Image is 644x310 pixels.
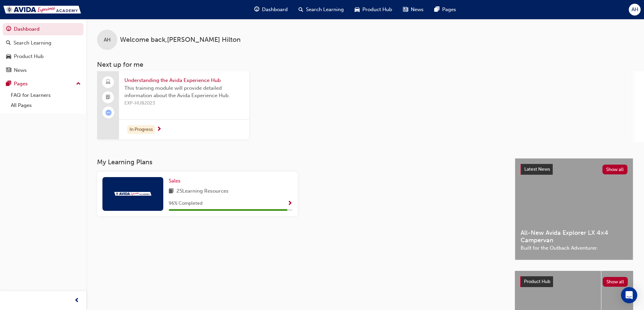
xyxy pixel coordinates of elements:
[603,277,628,287] button: Show all
[602,165,628,174] button: Show all
[520,276,628,287] a: Product HubShow all
[631,6,638,13] span: AH
[124,84,244,100] span: This training module will provide detailed information about the Avida Experience Hub.
[521,244,627,252] span: Built for the Outback Adventurer.
[3,23,84,35] a: Dashboard
[124,77,244,84] span: Understanding the Avida Experience Hub
[8,90,84,101] a: FAQ for Learners
[521,229,627,244] span: All-New Avida Explorer LX 4×4 Campervan
[86,61,644,68] h3: Next up for me
[411,6,424,13] span: News
[3,22,84,78] button: DashboardSearch LearningProduct HubNews
[398,3,429,17] a: news-iconNews
[3,50,84,63] a: Product Hub
[403,5,408,14] span: news-icon
[176,187,229,196] span: 25 Learning Resources
[362,6,392,13] span: Product Hub
[349,3,398,17] a: car-iconProduct Hub
[6,40,11,46] span: search-icon
[105,110,112,116] span: learningRecordVerb_ATTEMPT-icon
[429,3,461,17] a: pages-iconPages
[524,166,550,172] span: Latest News
[157,126,162,133] span: next-icon
[76,80,81,88] span: up-icon
[262,6,288,13] span: Dashboard
[355,5,360,14] span: car-icon
[14,66,27,74] div: News
[14,53,44,60] div: Product Hub
[3,64,84,77] a: News
[6,67,11,74] span: news-icon
[97,71,249,139] a: Understanding the Avida Experience HubThis training module will provide detailed information abou...
[287,201,292,207] span: Show Progress
[3,6,81,13] img: Trak
[74,297,79,305] span: prev-icon
[629,4,641,16] button: AH
[124,100,244,107] span: EXP-HUB2023
[127,125,155,134] div: In Progress
[6,54,11,60] span: car-icon
[249,3,293,17] a: guage-iconDashboard
[106,78,111,87] span: laptop-icon
[14,39,51,47] div: Search Learning
[169,200,202,207] span: 96 % Completed
[169,178,181,184] span: Sales
[515,158,633,260] a: Latest NewsShow allAll-New Avida Explorer LX 4×4 CampervanBuilt for the Outback Adventurer.
[6,81,11,87] span: pages-icon
[299,5,303,14] span: search-icon
[3,78,84,90] button: Pages
[442,6,456,13] span: Pages
[434,5,439,14] span: pages-icon
[106,93,111,102] span: booktick-icon
[306,6,344,13] span: Search Learning
[524,279,550,284] span: Product Hub
[521,164,627,175] a: Latest NewsShow all
[254,5,259,14] span: guage-icon
[104,36,111,44] span: AH
[287,199,292,208] button: Show Progress
[6,26,11,32] span: guage-icon
[8,100,84,111] a: All Pages
[114,192,151,196] img: Trak
[169,177,183,185] a: Sales
[3,37,84,49] a: Search Learning
[621,287,637,303] div: Open Intercom Messenger
[14,80,28,88] div: Pages
[169,187,174,196] span: book-icon
[120,36,241,44] span: Welcome back , [PERSON_NAME] Hilton
[97,158,504,166] h3: My Learning Plans
[293,3,349,17] a: search-iconSearch Learning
